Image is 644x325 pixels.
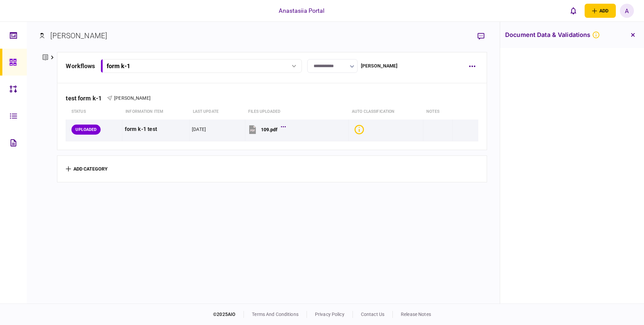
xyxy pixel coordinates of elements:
th: last update [190,104,245,120]
button: open notifications list [567,4,581,18]
div: form k-1 [107,62,130,69]
th: notes [423,104,452,120]
a: release notes [401,312,431,317]
div: Bad quality [355,125,364,134]
div: form k-1 test [125,122,187,137]
div: [PERSON_NAME] [361,62,398,69]
a: terms and conditions [252,312,299,317]
th: Information item [122,104,189,120]
svg: Bad quality [592,31,600,39]
div: © 2025 AIO [213,311,244,318]
div: [PERSON_NAME] [50,30,107,41]
div: workflows [66,61,95,71]
button: form k-1 [101,59,302,73]
button: add category [66,166,108,172]
div: Anastasiia Portal [279,6,324,15]
div: 109.pdf [261,127,277,132]
a: privacy policy [315,312,344,317]
th: Files uploaded [245,104,348,120]
div: [DATE] [192,126,206,133]
th: auto classification [348,104,423,120]
span: [PERSON_NAME] [114,95,151,101]
button: Bad quality [355,125,367,134]
div: UPLOADED [71,125,101,135]
th: status [66,104,122,120]
button: 109.pdf [248,122,284,137]
button: open adding identity options [585,4,616,18]
button: A [620,4,634,18]
div: test form k-1 [66,95,107,102]
h3: document data & validations [505,31,600,39]
a: contact us [361,312,384,317]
